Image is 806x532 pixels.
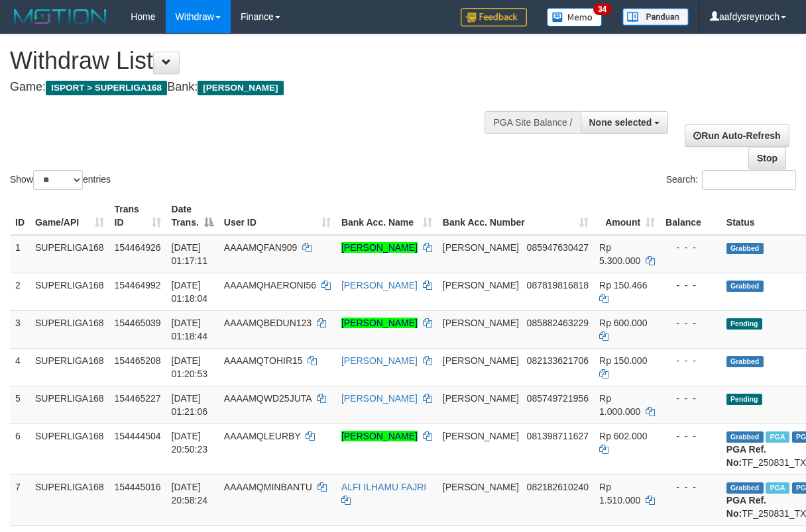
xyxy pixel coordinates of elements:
[527,482,589,492] span: Copy 082182610240 to clipboard
[726,495,766,519] b: PGA Ref. No:
[766,431,789,443] span: Marked by aafounsreynich
[527,242,589,253] span: Copy 085947630427 to clipboard
[599,355,647,366] span: Rp 150.000
[527,355,589,366] span: Copy 082133621706 to clipboard
[599,393,640,417] span: Rp 1.000.000
[115,355,161,366] span: 154465208
[46,81,167,95] span: ISPORT > SUPERLIGA168
[30,348,109,386] td: SUPERLIGA168
[766,482,789,494] span: Marked by aafheankoy
[443,355,519,366] span: [PERSON_NAME]
[593,3,611,15] span: 34
[224,393,312,404] span: AAAAMQWD25JUTA
[443,318,519,328] span: [PERSON_NAME]
[726,356,764,367] span: Grabbed
[437,197,594,235] th: Bank Acc. Number: activate to sort column ascending
[665,241,716,254] div: - - -
[198,81,283,95] span: [PERSON_NAME]
[581,111,669,134] button: None selected
[341,242,418,253] a: [PERSON_NAME]
[115,482,161,492] span: 154445016
[30,423,109,474] td: SUPERLIGA168
[443,431,519,441] span: [PERSON_NAME]
[527,318,589,328] span: Copy 085882463229 to clipboard
[726,482,764,494] span: Grabbed
[622,8,689,26] img: panduan.png
[224,242,298,253] span: AAAAMQFAN909
[172,393,208,417] span: [DATE] 01:21:06
[10,170,111,190] label: Show entries
[10,197,30,235] th: ID
[30,310,109,348] td: SUPERLIGA168
[599,242,640,266] span: Rp 5.300.000
[109,197,166,235] th: Trans ID: activate to sort column ascending
[726,444,766,468] b: PGA Ref. No:
[10,81,524,94] h4: Game: Bank:
[665,354,716,367] div: - - -
[341,393,418,404] a: [PERSON_NAME]
[336,197,437,235] th: Bank Acc. Name: activate to sort column ascending
[665,480,716,494] div: - - -
[224,482,312,492] span: AAAAMQMINBANTU
[30,273,109,310] td: SUPERLIGA168
[341,280,418,290] a: [PERSON_NAME]
[115,242,161,253] span: 154464926
[527,280,589,290] span: Copy 087819816818 to clipboard
[527,393,589,404] span: Copy 085749721956 to clipboard
[443,280,519,290] span: [PERSON_NAME]
[665,392,716,405] div: - - -
[172,280,208,304] span: [DATE] 01:18:04
[224,318,312,328] span: AAAAMQBEDUN123
[726,281,764,292] span: Grabbed
[115,318,161,328] span: 154465039
[10,474,30,525] td: 7
[702,170,796,190] input: Search:
[30,474,109,525] td: SUPERLIGA168
[341,431,418,441] a: [PERSON_NAME]
[660,197,721,235] th: Balance
[594,197,660,235] th: Amount: activate to sort column ascending
[341,318,418,328] a: [PERSON_NAME]
[224,431,301,441] span: AAAAMQLEURBY
[485,111,580,134] div: PGA Site Balance /
[224,355,303,366] span: AAAAMQTOHIR15
[30,197,109,235] th: Game/API: activate to sort column ascending
[547,8,603,26] img: Button%20Memo.svg
[10,348,30,386] td: 4
[219,197,336,235] th: User ID: activate to sort column ascending
[166,197,219,235] th: Date Trans.: activate to sort column descending
[10,273,30,310] td: 2
[443,242,519,253] span: [PERSON_NAME]
[589,117,652,128] span: None selected
[115,280,161,290] span: 154464992
[224,280,316,290] span: AAAAMQHAERONI56
[726,318,762,330] span: Pending
[599,318,647,328] span: Rp 600.000
[527,431,589,441] span: Copy 081398711627 to clipboard
[10,386,30,423] td: 5
[726,243,764,254] span: Grabbed
[665,316,716,330] div: - - -
[685,124,789,147] a: Run Auto-Refresh
[666,170,796,190] label: Search:
[10,48,524,74] h1: Withdraw List
[172,431,208,455] span: [DATE] 20:50:23
[341,482,426,492] a: ALFI ILHAMU FAJRI
[10,423,30,474] td: 6
[172,482,208,506] span: [DATE] 20:58:24
[33,170,83,190] select: Showentries
[115,431,161,441] span: 154444504
[461,8,527,26] img: Feedback.jpg
[443,482,519,492] span: [PERSON_NAME]
[172,242,208,266] span: [DATE] 01:17:11
[599,431,647,441] span: Rp 602.000
[10,7,111,26] img: MOTION_logo.png
[665,279,716,292] div: - - -
[30,235,109,273] td: SUPERLIGA168
[341,355,418,366] a: [PERSON_NAME]
[665,429,716,443] div: - - -
[726,394,762,405] span: Pending
[748,147,786,169] a: Stop
[172,318,208,341] span: [DATE] 01:18:44
[10,235,30,273] td: 1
